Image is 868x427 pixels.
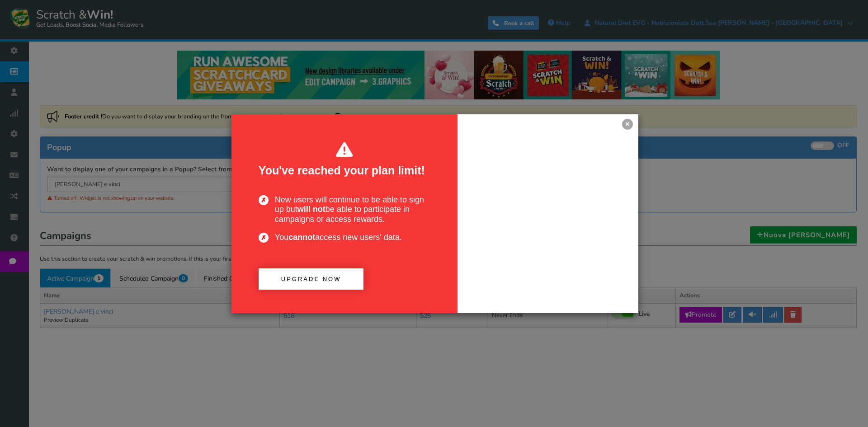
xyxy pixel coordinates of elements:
b: cannot [288,233,315,242]
img: Increased users [458,132,638,313]
b: will not [297,205,325,214]
a: Upgrade now [259,268,364,290]
span: You've reached your plan limit! [259,141,430,177]
span: You access new users' data. [259,233,430,243]
span: Upgrade now [281,276,341,282]
a: × [622,119,633,130]
span: New users will continue to be able to sign up but be able to participate in campaigns or access r... [259,195,430,225]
